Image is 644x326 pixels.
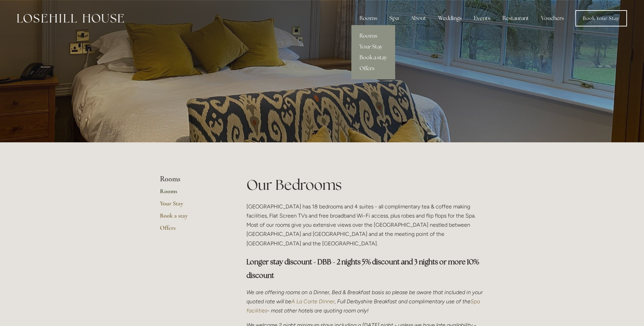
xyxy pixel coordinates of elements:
[246,175,484,195] h1: Our Bedrooms
[351,63,395,74] a: Offers
[351,41,395,52] a: Your Stay
[384,12,404,25] div: Spa
[335,298,471,305] em: , Full Derbyshire Breakfast and complimentary use of the
[160,187,225,200] a: Rooms
[575,10,627,26] a: Book Your Stay
[291,298,335,305] a: A La Carte Dinner
[17,14,124,23] img: Losehill House
[433,12,467,25] div: Weddings
[267,307,369,314] em: - most other hotels are quoting room only!
[246,257,480,280] strong: Longer stay discount - DBB - 2 nights 5% discount and 3 nights or more 10% discount
[351,30,395,41] a: Rooms
[160,212,225,224] a: Book a stay
[246,289,484,305] em: We are offering rooms on a Dinner, Bed & Breakfast basis so please be aware that included in your...
[497,12,534,25] div: Restaurant
[536,12,569,25] a: Vouchers
[405,12,431,25] div: About
[354,12,383,25] div: Rooms
[160,175,225,184] li: Rooms
[351,52,395,63] a: Book a stay
[160,224,225,236] a: Offers
[246,202,484,248] p: [GEOGRAPHIC_DATA] has 18 bedrooms and 4 suites - all complimentary tea & coffee making facilities...
[160,200,225,212] a: Your Stay
[468,12,496,25] div: Events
